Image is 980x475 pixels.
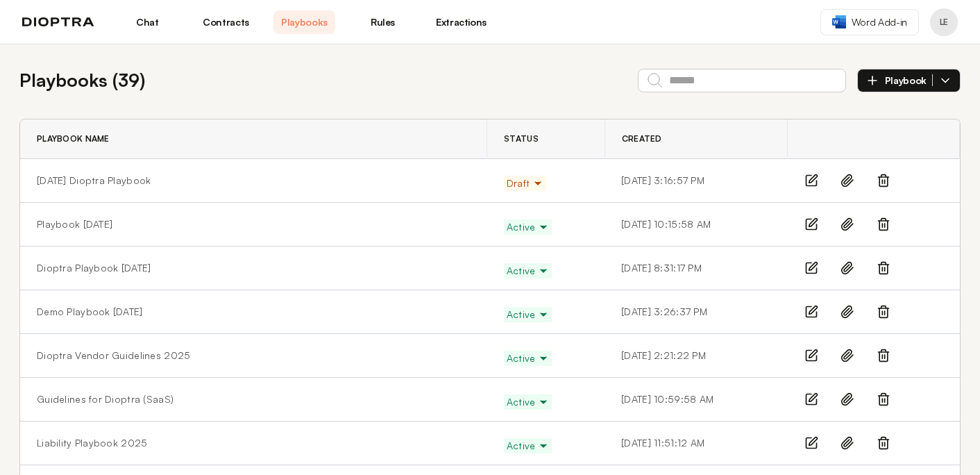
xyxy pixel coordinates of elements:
[507,176,543,190] span: Draft
[37,217,112,231] a: Playbook [DATE]
[504,438,552,453] button: Active
[195,10,257,34] a: Contracts
[504,219,552,235] button: Active
[37,349,190,362] a: Dioptra Vendor Guidelines 2025
[352,10,414,34] a: Rules
[19,67,145,94] h2: Playbooks ( 39 )
[507,220,550,234] span: Active
[22,17,94,27] img: logo
[930,8,958,36] button: Profile menu
[605,203,788,247] td: [DATE] 10:15:58 AM
[605,422,788,465] td: [DATE] 11:51:12 AM
[430,10,492,34] a: Extractions
[117,10,178,34] a: Chat
[885,74,933,87] span: Playbook
[507,439,550,453] span: Active
[857,69,961,92] button: Playbook
[504,307,552,322] button: Active
[504,394,552,410] button: Active
[605,334,788,378] td: [DATE] 2:21:22 PM
[507,308,550,322] span: Active
[273,10,335,34] a: Playbooks
[37,392,174,406] a: Guidelines for Dioptra (SaaS)
[605,290,788,334] td: [DATE] 3:26:37 PM
[504,351,552,366] button: Active
[507,264,550,278] span: Active
[504,176,546,191] button: Draft
[820,9,919,35] a: Word Add-in
[504,263,552,278] button: Active
[37,133,110,144] span: Playbook Name
[507,351,550,365] span: Active
[37,436,147,450] a: Liability Playbook 2025
[504,133,539,144] span: Status
[605,159,788,203] td: [DATE] 3:16:57 PM
[605,378,788,422] td: [DATE] 10:59:58 AM
[852,15,907,29] span: Word Add-in
[605,247,788,290] td: [DATE] 8:31:17 PM
[37,305,143,319] a: Demo Playbook [DATE]
[37,174,151,187] a: [DATE] Dioptra Playbook
[507,395,550,409] span: Active
[832,15,846,28] img: word
[622,133,662,144] span: Created
[37,261,151,275] a: Dioptra Playbook [DATE]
